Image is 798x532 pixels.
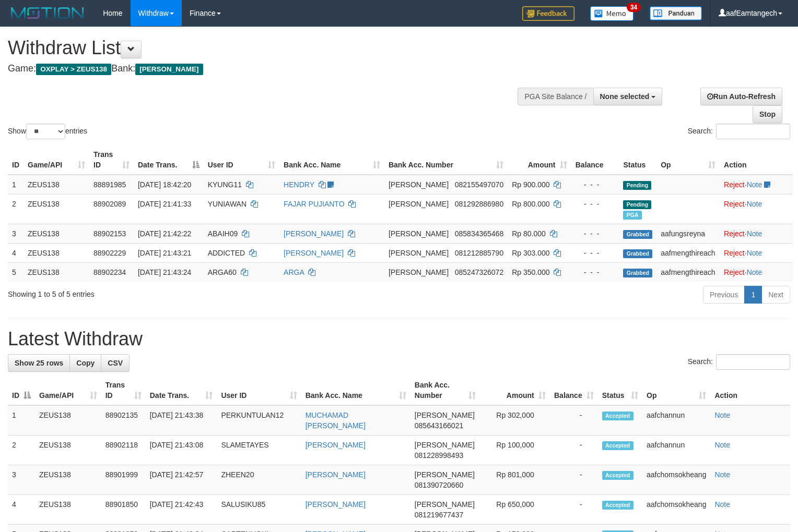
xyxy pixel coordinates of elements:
a: Note [714,411,730,419]
td: aafmengthireach [656,262,720,282]
td: aafchannun [642,436,710,465]
td: - [550,436,598,465]
span: Rp 900.000 [512,180,549,189]
h1: Latest Withdraw [8,329,790,349]
a: Reject [724,200,745,208]
span: [DATE] 21:41:33 [138,200,191,208]
span: [DATE] 21:42:22 [138,229,191,238]
a: Note [714,500,730,509]
td: - [550,465,598,495]
a: Note [747,229,762,238]
th: Balance: activate to sort column ascending [550,376,598,405]
a: Next [761,286,790,304]
a: Note [747,180,762,189]
td: 2 [8,436,35,465]
a: HENDRY [284,180,314,189]
th: Date Trans.: activate to sort column descending [134,145,204,175]
th: Balance [571,145,619,175]
span: Copy 081212885790 to clipboard [455,249,503,257]
a: CSV [101,354,130,372]
a: [PERSON_NAME] [306,470,366,479]
span: YUNIAWAN [208,200,247,208]
td: ZEUS138 [35,465,101,495]
th: ID: activate to sort column descending [8,376,35,405]
th: Bank Acc. Name: activate to sort column ascending [301,376,410,405]
span: Pending [623,200,651,209]
span: Rp 800.000 [512,200,549,208]
td: aafchomsokheang [642,495,710,525]
th: Trans ID: activate to sort column ascending [101,376,146,405]
span: [DATE] 21:43:21 [138,249,191,257]
th: Status [619,145,656,175]
td: · [720,224,793,243]
td: aafchomsokheang [642,465,710,495]
span: 88902234 [93,268,126,276]
span: [DATE] 21:43:24 [138,268,191,276]
span: [PERSON_NAME] [389,249,449,257]
span: Show 25 rows [15,359,63,367]
h4: Game: Bank: [8,64,522,74]
label: Search: [688,354,790,370]
span: Copy 081219677437 to clipboard [415,511,463,519]
span: [DATE] 18:42:20 [138,180,191,189]
th: User ID: activate to sort column ascending [217,376,301,405]
span: Copy 082155497070 to clipboard [455,180,503,189]
td: Rp 650,000 [480,495,550,525]
img: Button%20Memo.svg [590,6,634,21]
th: User ID: activate to sort column ascending [204,145,279,175]
span: CSV [108,359,123,367]
a: Reject [724,180,745,189]
th: Date Trans.: activate to sort column ascending [146,376,217,405]
span: [PERSON_NAME] [389,200,449,208]
div: - - - [576,267,615,277]
td: aafchannun [642,405,710,436]
a: Copy [69,354,101,372]
a: 1 [744,286,762,304]
input: Search: [716,354,790,370]
th: Bank Acc. Number: activate to sort column ascending [384,145,508,175]
td: 3 [8,224,24,243]
td: ZEUS138 [35,495,101,525]
th: Action [710,376,790,405]
span: 88902153 [93,229,126,238]
span: [PERSON_NAME] [415,441,475,449]
th: Trans ID: activate to sort column ascending [89,145,134,175]
td: 88901999 [101,465,146,495]
span: Rp 80.000 [512,229,546,238]
td: aafmengthireach [656,243,720,262]
td: 88902118 [101,436,146,465]
span: Grabbed [623,249,652,258]
span: 88902089 [93,200,126,208]
td: 3 [8,465,35,495]
td: 4 [8,495,35,525]
th: Bank Acc. Number: activate to sort column ascending [410,376,480,405]
th: Op: activate to sort column ascending [642,376,710,405]
div: - - - [576,248,615,258]
td: Rp 302,000 [480,405,550,436]
a: Reject [724,229,745,238]
label: Search: [688,124,790,139]
th: Amount: activate to sort column ascending [508,145,571,175]
td: · [720,243,793,262]
span: Accepted [602,471,633,480]
a: Reject [724,268,745,276]
a: Show 25 rows [8,354,70,372]
th: Bank Acc. Name: activate to sort column ascending [279,145,384,175]
td: 5 [8,262,24,282]
span: [PERSON_NAME] [389,229,449,238]
span: Copy 085834365468 to clipboard [455,229,503,238]
span: [PERSON_NAME] [389,180,449,189]
span: Copy 081228998493 to clipboard [415,451,463,460]
img: Feedback.jpg [522,6,574,21]
a: Stop [753,105,782,123]
span: Copy [76,359,95,367]
span: [PERSON_NAME] [415,500,475,509]
td: aafungsreyna [656,224,720,243]
td: 1 [8,405,35,436]
span: ARGA60 [208,268,237,276]
td: - [550,495,598,525]
span: [PERSON_NAME] [415,411,475,419]
td: 4 [8,243,24,262]
a: [PERSON_NAME] [306,441,366,449]
td: 2 [8,194,24,224]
